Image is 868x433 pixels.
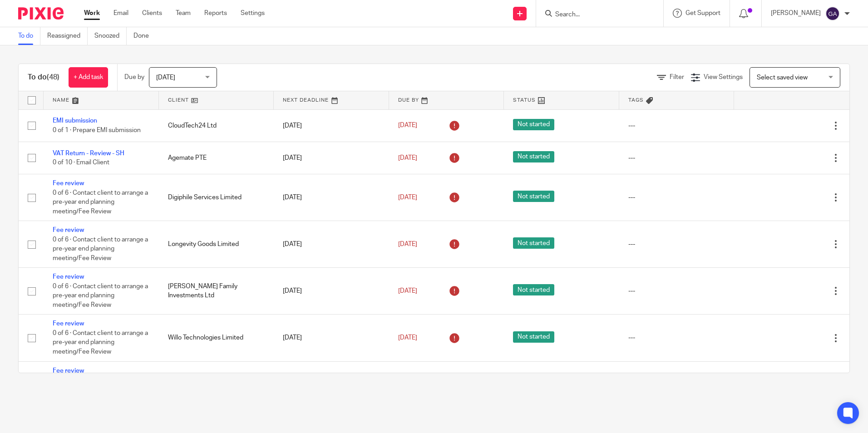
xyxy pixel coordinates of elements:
[53,283,148,308] span: 0 of 6 · Contact client to arrange a pre-year end planning meeting/Fee Review
[159,315,274,361] td: Willo Technologies Limited
[274,221,389,268] td: [DATE]
[513,119,554,130] span: Not started
[133,27,156,45] a: Done
[124,73,144,82] p: Due by
[94,27,127,45] a: Snoozed
[53,150,124,157] a: VAT Return - Review - SH
[398,155,417,161] span: [DATE]
[53,320,84,327] a: Fee review
[513,191,554,202] span: Not started
[513,284,554,295] span: Not started
[628,286,725,295] div: ---
[398,335,417,341] span: [DATE]
[398,241,417,247] span: [DATE]
[53,330,148,355] span: 0 of 6 · Contact client to arrange a pre-year end planning meeting/Fee Review
[241,9,265,18] a: Settings
[159,268,274,315] td: [PERSON_NAME] Family Investments Ltd
[628,153,725,162] div: ---
[686,10,720,16] span: Get Support
[53,274,84,280] a: Fee review
[204,9,227,18] a: Reports
[69,67,108,88] a: + Add task
[513,237,554,249] span: Not started
[18,7,64,20] img: Pixie
[274,268,389,315] td: [DATE]
[159,109,274,142] td: CloudTech24 Ltd
[670,74,684,80] span: Filter
[53,368,84,374] a: Fee review
[274,142,389,174] td: [DATE]
[159,142,274,174] td: Agemate PTE
[53,236,148,261] span: 0 of 6 · Contact client to arrange a pre-year end planning meeting/Fee Review
[825,6,840,21] img: svg%3E
[398,288,417,294] span: [DATE]
[176,9,191,18] a: Team
[274,315,389,361] td: [DATE]
[18,27,40,45] a: To do
[274,109,389,142] td: [DATE]
[554,11,636,19] input: Search
[628,240,725,249] div: ---
[53,180,84,187] a: Fee review
[47,27,88,45] a: Reassigned
[513,331,554,343] span: Not started
[628,333,725,342] div: ---
[628,193,725,202] div: ---
[47,74,59,81] span: (48)
[53,227,84,233] a: Fee review
[771,9,821,18] p: [PERSON_NAME]
[513,151,554,162] span: Not started
[156,74,175,81] span: [DATE]
[159,361,274,408] td: [DATE] House Limited
[53,159,109,166] span: 0 of 10 · Email Client
[159,174,274,221] td: Digiphile Services Limited
[28,73,59,82] h1: To do
[628,98,644,103] span: Tags
[398,123,417,129] span: [DATE]
[142,9,162,18] a: Clients
[757,74,808,81] span: Select saved view
[704,74,743,80] span: View Settings
[159,221,274,268] td: Longevity Goods Limited
[398,194,417,201] span: [DATE]
[113,9,128,18] a: Email
[53,190,148,215] span: 0 of 6 · Contact client to arrange a pre-year end planning meeting/Fee Review
[53,118,97,124] a: EMI submission
[628,121,725,130] div: ---
[84,9,100,18] a: Work
[274,361,389,408] td: [DATE]
[53,127,141,133] span: 0 of 1 · Prepare EMI submission
[274,174,389,221] td: [DATE]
